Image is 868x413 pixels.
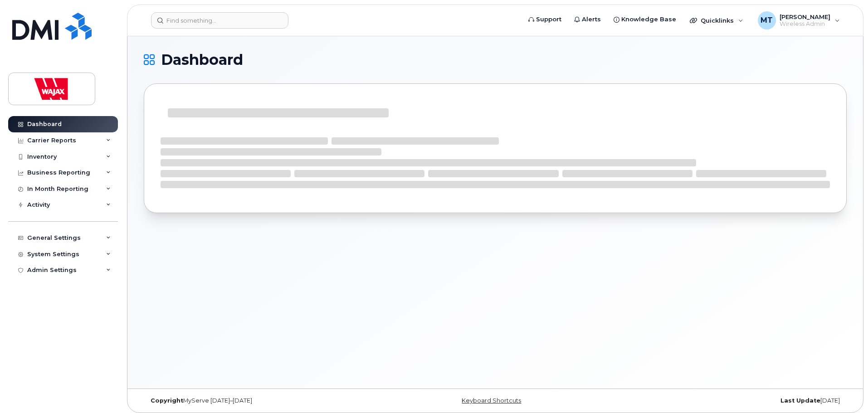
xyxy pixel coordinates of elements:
div: MyServe [DATE]–[DATE] [144,397,378,404]
strong: Copyright [151,397,183,404]
span: Dashboard [161,53,243,67]
a: Keyboard Shortcuts [462,397,521,404]
strong: Last Update [780,397,820,404]
div: [DATE] [612,397,847,404]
